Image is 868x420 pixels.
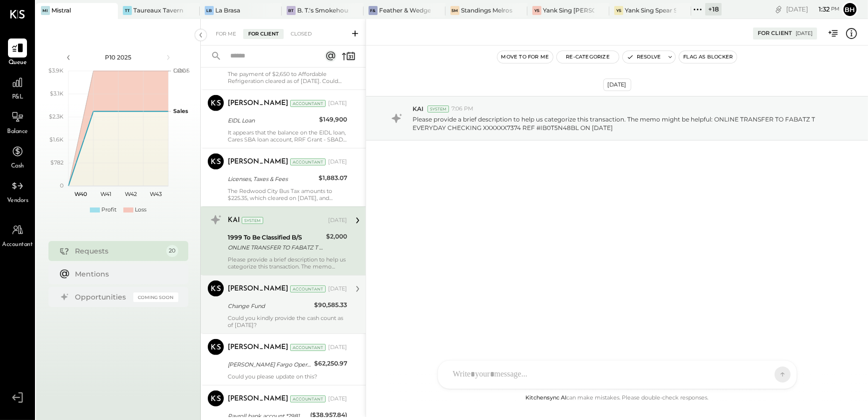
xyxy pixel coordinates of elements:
div: Profit [101,206,116,214]
button: Re-Categorize [557,51,619,63]
text: Labor [173,67,188,74]
div: P10 2025 [76,53,161,61]
text: Sales [173,107,188,114]
div: Could you please update on this? [228,373,347,380]
div: System [242,217,263,224]
span: Balance [7,127,28,136]
div: Accountant [290,158,326,165]
div: Opportunities [75,292,128,302]
div: BT [287,6,296,15]
div: [PERSON_NAME] Fargo Operating 5939 [228,359,311,369]
div: Please provide a brief description to help us categorize this transaction. The memo might be help... [228,256,347,270]
div: YS [532,6,541,15]
span: KAI [413,104,424,113]
div: Change Fund [228,301,311,311]
span: Accountant [2,240,33,249]
text: $3.1K [50,90,63,97]
text: W40 [74,190,87,197]
div: Accountant [290,285,326,292]
div: Loss [135,206,146,214]
div: La Brasa [215,6,240,14]
div: $62,250.97 [314,358,347,368]
div: KAI [228,215,240,225]
div: copy link [774,4,784,14]
div: [PERSON_NAME] [228,157,288,167]
a: P&L [0,73,34,102]
div: Standings Melrose [461,6,512,14]
a: Queue [0,38,34,67]
div: For Client [243,29,284,39]
div: [PERSON_NAME] [228,342,288,352]
div: For Me [211,29,241,39]
div: Feather & Wedge [379,6,431,14]
div: TT [123,6,132,15]
div: [DATE] [786,4,840,14]
span: Queue [8,58,27,67]
div: Could you kindly provide the cash count as of [DATE]? [228,314,347,328]
span: Vendors [7,196,28,205]
div: Closed [286,29,317,39]
div: Accountant [290,100,326,107]
div: Taureaux Tavern [133,6,183,14]
div: 1999 To Be Classified B/S [228,232,323,242]
div: [DATE] [796,30,813,37]
div: Accountant [290,344,326,351]
span: P&L [12,93,23,102]
div: [DATE] [328,343,347,351]
div: Yank Sing [PERSON_NAME][GEOGRAPHIC_DATA] [543,6,594,14]
div: $1,883.07 [319,173,347,183]
p: Please provide a brief description to help us categorize this transaction. The memo might be help... [413,115,838,132]
div: The payment of $2,650 to Affordable Refrigeration cleared as of [DATE]. Could you kindly provide ... [228,70,347,84]
div: [PERSON_NAME] [228,394,288,404]
div: Coming Soon [133,292,178,302]
button: Move to for me [497,51,553,63]
text: $3.9K [48,67,63,74]
div: LB [205,6,214,15]
text: W43 [150,190,162,197]
div: [PERSON_NAME] [228,98,288,108]
div: Accountant [290,395,326,402]
span: 7:06 PM [451,105,473,113]
div: EIDL Loan [228,115,316,125]
div: Requests [75,246,161,256]
div: The Redwood City Bus Tax amounts to $225.35, which cleared on [DATE], and $1,883.07, which cleare... [228,187,347,201]
div: $90,585.33 [314,300,347,310]
div: Yank Sing Spear Street [625,6,676,14]
text: $1.6K [49,136,63,143]
div: [DATE] [328,395,347,403]
div: Licenses, Taxes & Fees [228,174,316,184]
div: [DATE] [328,216,347,224]
div: [DATE] [603,78,631,91]
span: Cash [11,162,24,171]
a: Vendors [0,176,34,205]
a: Balance [0,107,34,136]
text: $2.3K [49,113,63,120]
text: W41 [100,190,111,197]
div: YS [614,6,623,15]
div: Mi [41,6,50,15]
button: Bh [842,1,858,17]
div: System [428,105,449,112]
div: SM [450,6,459,15]
text: W42 [125,190,137,197]
div: [PERSON_NAME] [228,284,288,294]
div: [DATE] [328,285,347,293]
div: ONLINE TRANSFER TO FABATZ T EVERYDAY CHECKING XXXXXX7374 REF #IB0T5N48BL ON [DATE] [228,242,323,252]
button: Flag as Blocker [679,51,737,63]
text: 0 [60,182,63,189]
button: Resolve [623,51,665,63]
div: Mentions [75,269,173,279]
div: 20 [166,245,178,257]
div: Mistral [51,6,71,14]
div: For Client [758,29,792,37]
a: Accountant [0,220,34,249]
div: [DATE] [328,158,347,166]
div: B. T.'s Smokehouse [297,6,349,14]
div: ($38,957.84) [310,410,347,420]
div: It appears that the balance on the EIDL loan, Cares SBA loan account, RRF Grant - SBAD has been p... [228,129,347,143]
div: + 18 [705,3,722,15]
div: F& [369,6,378,15]
div: $149,900 [319,114,347,124]
text: $782 [50,159,63,166]
a: Cash [0,142,34,171]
